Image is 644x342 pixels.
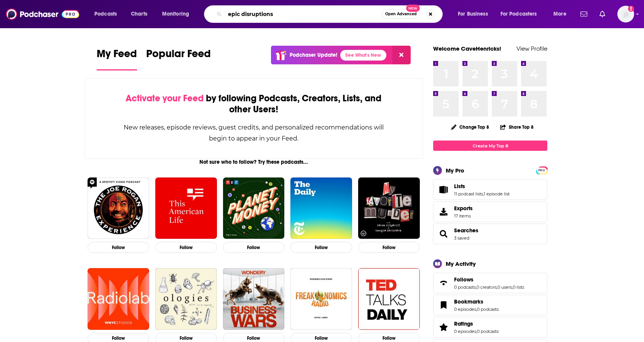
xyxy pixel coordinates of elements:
[290,268,352,330] img: Freakonomics Radio
[477,329,499,334] a: 0 podcasts
[358,268,420,330] img: TED Talks Daily
[290,52,337,58] p: Podchaser Update!
[433,317,547,337] span: Ratings
[126,93,204,104] span: Activate your Feed
[433,45,501,52] a: Welcome CaveHenricks!
[454,191,483,197] a: 11 podcast lists
[496,8,548,20] button: open menu
[454,183,465,190] span: Lists
[628,6,634,12] svg: Add a profile image
[617,6,634,22] button: Show profile menu
[94,9,117,19] span: Podcasts
[433,201,547,222] a: Exports
[123,122,384,144] div: New releases, episode reviews, guest credits, and personalized recommendations will begin to appe...
[454,205,473,212] span: Exports
[225,8,382,20] input: Search podcasts, credits, & more...
[454,298,499,305] a: Bookmarks
[385,12,417,16] span: Open Advanced
[484,191,510,197] a: 1 episode list
[516,45,547,52] a: View Profile
[211,5,450,23] div: Search podcasts, credits, & more...
[88,242,149,253] button: Follow
[454,276,524,283] a: Follows
[454,227,478,234] a: Searches
[157,8,199,20] button: open menu
[155,268,217,330] img: Ologies with Alie Ward
[458,9,488,19] span: For Business
[358,242,420,253] button: Follow
[433,224,547,244] span: Searches
[88,177,149,239] img: The Joe Rogan Experience
[476,284,477,290] span: ,
[436,229,451,239] a: Searches
[454,329,476,334] a: 0 episodes
[436,322,451,332] a: Ratings
[223,268,285,330] img: Business Wars
[476,307,477,312] span: ,
[454,235,469,241] a: 3 saved
[454,284,476,290] a: 0 podcasts
[436,206,451,217] span: Exports
[433,273,547,293] span: Follows
[537,168,546,173] span: PRO
[497,284,512,290] a: 0 users
[446,122,494,132] button: Change Top 8
[548,8,576,20] button: open menu
[97,47,137,70] a: My Feed
[223,177,285,239] img: Planet Money
[553,9,566,19] span: More
[454,320,473,327] span: Ratings
[617,6,634,22] span: Logged in as CaveHenricks
[131,9,147,19] span: Charts
[500,120,534,134] button: Share Top 8
[382,10,420,19] button: Open AdvancedNew
[6,7,79,21] a: Podchaser - Follow, Share and Rate Podcasts
[155,177,217,239] img: This American Life
[454,298,483,305] span: Bookmarks
[155,242,217,253] button: Follow
[537,167,546,173] a: PRO
[433,295,547,315] span: Bookmarks
[433,179,547,200] span: Lists
[454,183,510,190] a: Lists
[146,47,211,70] a: Popular Feed
[88,268,149,330] img: Radiolab
[446,260,476,267] div: My Activity
[477,284,497,290] a: 0 creators
[453,8,497,20] button: open menu
[126,8,152,20] a: Charts
[454,213,473,219] span: 17 items
[477,307,499,312] a: 0 podcasts
[577,8,590,21] a: Show notifications dropdown
[497,284,497,290] span: ,
[501,9,537,19] span: For Podcasters
[162,9,189,19] span: Monitoring
[358,177,420,239] img: My Favorite Murder with Karen Kilgariff and Georgia Hardstark
[406,5,420,12] span: New
[436,300,451,310] a: Bookmarks
[454,276,473,283] span: Follows
[340,50,386,61] a: See What's New
[223,242,285,253] button: Follow
[483,191,484,197] span: ,
[84,159,423,165] div: Not sure who to follow? Try these podcasts...
[476,329,477,334] span: ,
[512,284,513,290] span: ,
[436,278,451,288] a: Follows
[433,141,547,151] a: Create My Top 8
[446,167,464,174] div: My Pro
[146,47,211,65] span: Popular Feed
[97,47,137,65] span: My Feed
[290,242,352,253] button: Follow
